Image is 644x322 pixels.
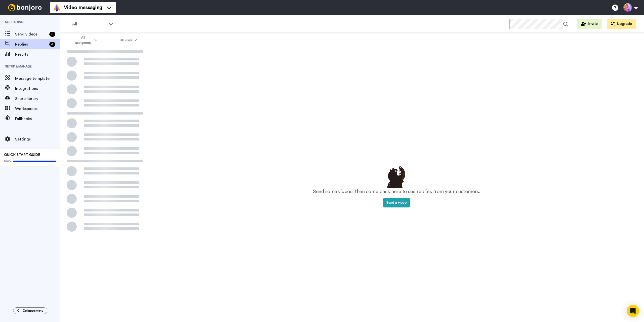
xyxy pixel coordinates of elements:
img: vm-color.svg [53,4,61,12]
div: 5 [49,32,55,37]
button: All assignees [61,33,109,47]
button: Send a video [383,198,410,207]
span: Video messaging [64,4,102,11]
span: All [72,21,106,27]
div: 4 [49,42,55,47]
img: results-emptystates.png [384,165,409,188]
button: Invite [577,19,602,29]
div: Open Intercom Messenger [627,305,639,317]
span: Send videos [15,31,47,37]
button: Collapse menu [13,307,47,314]
span: Collapse menu [23,309,43,313]
button: Upgrade [607,19,636,29]
span: Fallbacks [15,116,60,122]
span: Settings [15,136,60,142]
span: Replies [15,41,47,47]
img: bj-logo-header-white.svg [6,4,44,11]
p: Send some videos, then come back here to see replies from your customers. [313,188,480,195]
span: Workspaces [15,106,60,112]
span: Share library [15,96,60,102]
span: All assignees [73,35,93,45]
span: Message template [15,76,60,82]
span: Results [15,51,60,57]
a: Send a video [383,201,410,204]
span: Integrations [15,86,60,92]
span: QUICK START GUIDE [4,153,40,157]
span: 100% [4,159,12,163]
button: 30 days [109,36,148,45]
